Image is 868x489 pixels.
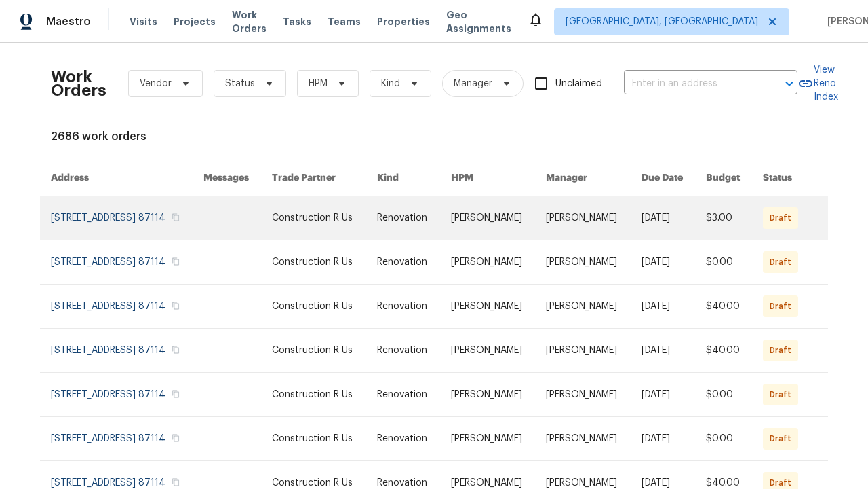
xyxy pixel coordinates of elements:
span: Status [225,77,255,90]
button: Copy Address [170,255,182,268]
td: [PERSON_NAME] [440,417,536,461]
span: Unclaimed [555,77,602,91]
h2: Work Orders [51,70,106,97]
button: Copy Address [170,344,182,356]
td: Renovation [366,240,440,285]
td: Renovation [366,329,440,373]
td: Construction R Us [261,285,366,329]
span: Properties [377,15,430,29]
div: 2686 work orders [51,130,817,143]
span: Projects [174,15,216,29]
td: Construction R Us [261,240,366,285]
td: Renovation [366,417,440,461]
th: Messages [193,160,262,196]
td: Construction R Us [261,329,366,373]
td: [PERSON_NAME] [535,240,631,285]
th: Status [752,160,828,196]
th: Address [40,160,193,196]
td: [PERSON_NAME] [440,196,536,240]
a: View Reno Index [797,63,838,104]
td: Renovation [366,373,440,417]
button: Copy Address [170,300,182,312]
td: [PERSON_NAME] [440,373,536,417]
span: Vendor [140,77,172,90]
span: Kind [381,77,400,90]
th: Manager [535,160,631,196]
span: Tasks [283,17,311,26]
span: [GEOGRAPHIC_DATA], [GEOGRAPHIC_DATA] [566,15,758,29]
th: HPM [440,160,536,196]
button: Copy Address [170,211,182,223]
span: Visits [130,15,157,29]
td: [PERSON_NAME] [440,285,536,329]
th: Budget [695,160,752,196]
td: [PERSON_NAME] [535,373,631,417]
span: Geo Assignments [446,8,511,35]
td: Renovation [366,196,440,240]
th: Trade Partner [261,160,366,196]
span: Teams [328,15,361,29]
td: [PERSON_NAME] [440,240,536,285]
button: Copy Address [170,388,182,400]
span: HPM [309,77,328,90]
td: Renovation [366,285,440,329]
td: Construction R Us [261,373,366,417]
span: Work Orders [232,8,267,35]
button: Copy Address [170,432,182,444]
button: Open [780,74,799,93]
th: Kind [366,160,440,196]
td: [PERSON_NAME] [440,329,536,373]
input: Enter in an address [624,73,759,94]
td: [PERSON_NAME] [535,329,631,373]
td: Construction R Us [261,196,366,240]
td: Construction R Us [261,417,366,461]
td: [PERSON_NAME] [535,417,631,461]
button: Copy Address [170,476,182,488]
span: Manager [454,77,492,90]
span: Maestro [46,15,91,29]
td: [PERSON_NAME] [535,196,631,240]
td: [PERSON_NAME] [535,285,631,329]
th: Due Date [631,160,695,196]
